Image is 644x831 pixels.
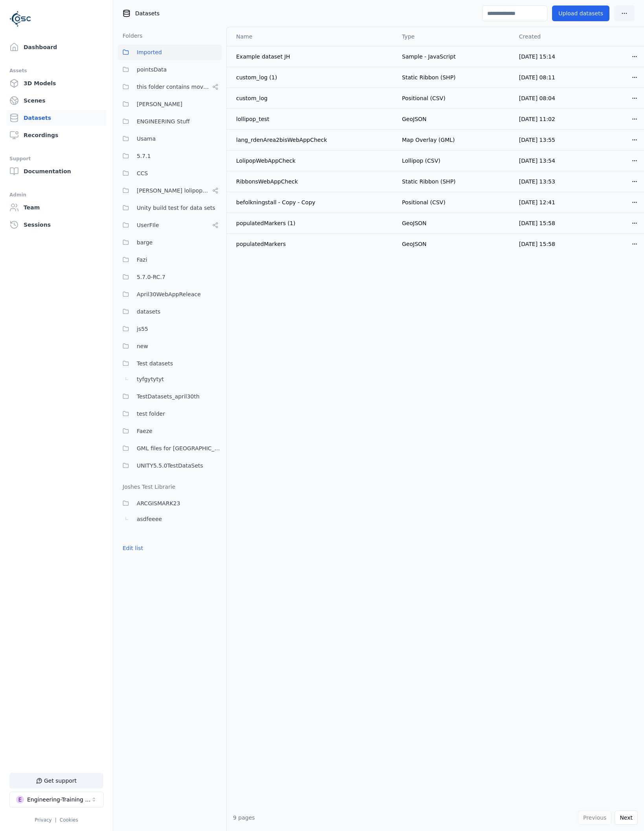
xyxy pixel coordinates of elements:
[137,48,162,57] span: Imported
[6,200,106,215] a: Team
[552,6,609,21] button: Upload datasets
[137,186,209,195] span: [PERSON_NAME] lolipops test
[118,79,222,95] button: this folder contains moved data sets
[137,65,167,74] span: pointsData
[396,129,513,150] td: Map Overlay (GML)
[137,499,180,508] span: ARCGISMARK23
[519,74,555,81] span: [DATE] 08:11
[118,458,222,473] button: UNITY5.5.0TestDataSets
[236,94,389,102] div: custom_log
[27,796,91,803] div: Engineering-Training (SSO Staging)
[118,304,222,319] button: datasets
[519,116,555,122] span: [DATE] 11:02
[396,27,513,46] th: Type
[137,359,173,368] span: Test datasets
[118,32,143,40] h3: Folders
[118,371,222,387] button: tyfgytytyt
[118,389,222,404] button: TestDatasets_april30th
[236,136,389,144] div: lang_rdenArea2bisWebAppCheck
[236,178,389,185] div: RibbonsWebAppCheck
[137,307,160,316] span: datasets
[396,192,513,213] td: Positional (CSV)
[118,44,222,60] button: Imported
[118,131,222,147] button: Usama
[236,53,389,61] div: Example dataset JH
[396,150,513,171] td: Lollipop (CSV)
[9,66,103,75] div: Assets
[519,53,555,60] span: [DATE] 15:14
[137,169,148,178] span: CCS
[137,151,151,161] span: 5.7.1
[615,811,638,825] button: Next
[137,290,201,299] span: April30WebAppReleace
[118,356,222,371] button: Test datasets
[519,158,555,164] span: [DATE] 13:54
[137,255,147,264] span: Fazi
[118,200,222,216] button: Unity build test for data sets
[236,115,389,123] div: lollipop_test
[137,461,203,470] span: UNITY5.5.0TestDataSets
[118,96,222,112] button: [PERSON_NAME]
[118,165,222,181] button: CCS
[6,163,106,179] a: Documentation
[6,93,106,108] a: Scenes
[9,792,104,807] button: Select a workspace
[118,423,222,439] button: Faeze
[236,198,389,206] div: befolkningstall - Copy - Copy
[6,127,106,143] a: Recordings
[118,62,222,77] button: pointsData
[137,341,148,351] span: new
[118,183,222,198] button: [PERSON_NAME] lolipops test
[513,27,625,46] th: Created
[137,324,148,334] span: js55
[137,134,156,143] span: Usama
[118,235,222,250] button: barge
[137,514,162,524] span: asdfeeee
[118,321,222,337] button: js55
[137,220,159,230] span: UserFIle
[118,495,222,511] button: ARCGISMARK23
[118,217,222,233] button: UserFIle
[137,272,165,282] span: 5.7.0-RC.7
[137,117,190,126] span: ENGINEERING Stuff
[118,338,222,354] button: new
[118,440,222,456] button: GML files for [GEOGRAPHIC_DATA]
[60,817,78,823] a: Cookies
[396,233,513,254] td: GeoJSON
[118,483,175,491] h3: Joshes Test Librarie
[236,240,389,248] div: populatedMarkers
[118,252,222,268] button: Fazi
[519,220,555,226] span: [DATE] 15:58
[137,203,215,213] span: Unity build test for data sets
[118,148,222,164] button: 5.7.1
[9,190,103,200] div: Admin
[519,199,555,205] span: [DATE] 12:41
[137,409,165,418] span: test folder
[519,137,555,143] span: [DATE] 13:55
[236,157,389,165] div: LolipopWebAppCheck
[118,286,222,302] button: April30WebAppReleace
[233,814,255,821] span: 9 pages
[396,108,513,129] td: GeoJSON
[6,39,106,55] a: Dashboard
[396,213,513,233] td: GeoJSON
[519,95,555,101] span: [DATE] 08:04
[118,269,222,285] button: 5.7.0-RC.7
[16,796,24,803] div: E
[9,154,103,163] div: Support
[9,8,31,30] img: Logo
[396,171,513,192] td: Static Ribbon (SHP)
[137,426,152,436] span: Faeze
[227,27,396,46] th: Name
[6,75,106,91] a: 3D Models
[137,99,182,109] span: [PERSON_NAME]
[519,178,555,185] span: [DATE] 13:53
[396,88,513,108] td: Positional (CSV)
[137,238,152,247] span: barge
[135,9,160,17] span: Datasets
[118,511,222,527] button: asdfeeee
[118,406,222,422] button: test folder
[35,817,51,823] a: Privacy
[9,773,103,789] button: Get support
[137,374,164,384] span: tyfgytytyt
